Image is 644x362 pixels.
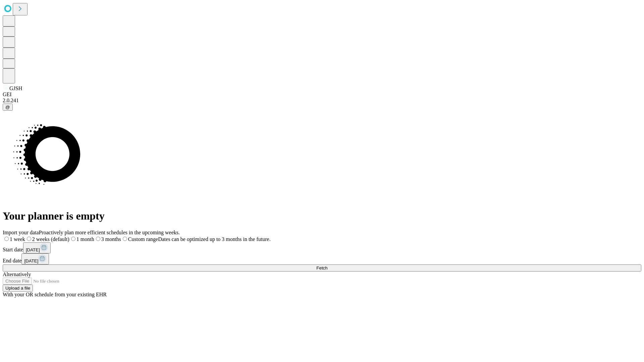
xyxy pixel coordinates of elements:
span: 2 weeks (default) [32,236,69,242]
span: Alternatively [3,271,31,277]
div: GEI [3,92,641,98]
h1: Your planner is empty [3,210,641,222]
span: @ [5,105,10,110]
button: Upload a file [3,285,33,292]
input: 1 week [4,237,9,241]
div: Start date [3,242,641,253]
div: 2.0.241 [3,98,641,104]
input: 2 weeks (default) [27,237,31,241]
span: [DATE] [26,247,40,252]
button: @ [3,104,13,111]
span: Custom range [128,236,158,242]
span: Import your data [3,230,39,235]
span: GJSH [9,85,22,91]
span: Proactively plan more efficient schedules in the upcoming weeks. [39,230,180,235]
span: 1 week [10,236,25,242]
span: Dates can be optimized up to 3 months in the future. [158,236,270,242]
input: Custom rangeDates can be optimized up to 3 months in the future. [123,237,127,241]
button: [DATE] [23,242,51,253]
span: Fetch [316,265,327,270]
input: 1 month [71,237,75,241]
span: [DATE] [24,258,38,263]
button: [DATE] [21,253,49,264]
span: With your OR schedule from your existing EHR [3,292,107,297]
span: 1 month [76,236,94,242]
div: End date [3,253,641,264]
span: 3 months [101,236,121,242]
input: 3 months [96,237,100,241]
button: Fetch [3,264,641,271]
